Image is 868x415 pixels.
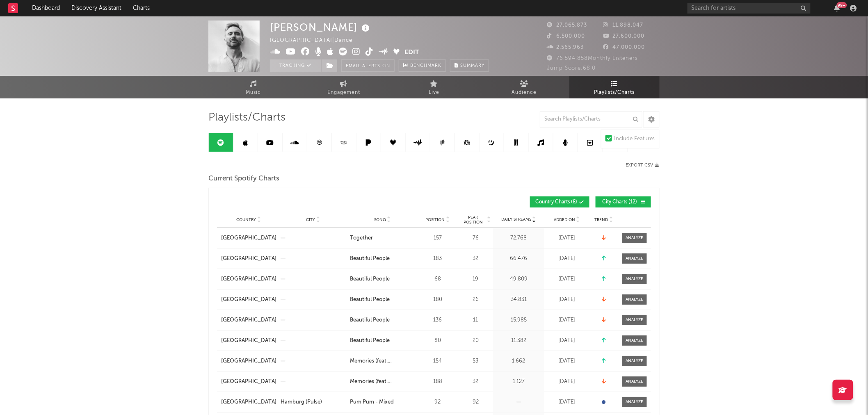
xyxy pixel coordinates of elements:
span: Benchmark [410,61,441,71]
div: [DATE] [546,378,587,386]
div: Include Features [614,134,655,144]
a: Memories (feat. [PERSON_NAME]) [350,378,415,386]
a: Playlists/Charts [569,76,660,98]
a: [GEOGRAPHIC_DATA] [221,296,276,304]
div: 11.382 [495,337,542,345]
div: 68 [419,275,456,283]
span: City Charts ( 12 ) [601,200,639,205]
span: Position [426,217,445,222]
a: [GEOGRAPHIC_DATA] [221,337,276,345]
a: Beautiful People [350,275,415,283]
span: 27.600.000 [603,34,645,39]
div: [PERSON_NAME] [270,21,372,34]
span: Live [429,88,439,98]
span: Peak Position [460,215,486,225]
div: [DATE] [546,255,587,263]
div: 99 + [837,2,847,8]
span: Country Charts ( 8 ) [535,200,577,205]
button: Country Charts(8) [530,196,589,207]
a: Audience [479,76,569,98]
div: 19 [460,275,491,283]
div: [DATE] [546,234,587,242]
div: [DATE] [546,316,587,324]
a: Beautiful People [350,255,415,263]
span: Country [237,217,256,222]
span: 11.898.047 [603,23,644,28]
div: [DATE] [546,357,587,365]
button: Export CSV [626,163,660,168]
span: Audience [512,88,537,98]
div: 15.985 [495,316,542,324]
div: 32 [460,378,491,386]
span: Trend [595,217,608,222]
button: Tracking [270,59,321,72]
a: Memories (feat. [PERSON_NAME]) [350,357,415,365]
input: Search for artists [688,3,811,14]
a: [GEOGRAPHIC_DATA] [221,255,276,263]
input: Search Playlists/Charts [540,111,642,128]
div: Together [350,234,373,242]
button: Summary [450,59,489,72]
span: 47.000.000 [603,45,645,50]
a: [GEOGRAPHIC_DATA] [221,378,276,386]
div: Beautiful People [350,316,390,324]
a: [GEOGRAPHIC_DATA] [221,234,276,242]
a: Benchmark [399,59,446,72]
div: Beautiful People [350,255,390,263]
div: 180 [419,296,456,304]
a: Engagement [299,76,389,98]
div: [GEOGRAPHIC_DATA] | Dance [270,36,362,46]
div: [DATE] [546,398,587,406]
div: 183 [419,255,456,263]
div: Beautiful People [350,275,390,283]
div: Beautiful People [350,337,390,345]
a: [GEOGRAPHIC_DATA] [221,275,276,283]
div: Hamburg (Pulse) [281,398,322,406]
div: 26 [460,296,491,304]
div: 157 [419,234,456,242]
span: Current Spotify Charts [208,174,279,184]
button: Edit [405,48,420,58]
a: Beautiful People [350,316,415,324]
span: Engagement [327,88,360,98]
div: 92 [419,398,456,406]
button: Email AlertsOn [341,59,395,72]
a: Hamburg (Pulse) [281,398,346,406]
span: 6.500.000 [547,34,585,39]
div: 1.127 [495,378,542,386]
div: 72.768 [495,234,542,242]
div: [DATE] [546,296,587,304]
span: 27.065.873 [547,23,587,28]
a: Beautiful People [350,296,415,304]
div: 53 [460,357,491,365]
div: 66.476 [495,255,542,263]
span: 76.594.858 Monthly Listeners [547,56,638,61]
div: 92 [460,398,491,406]
span: City [306,217,315,222]
span: Playlists/Charts [594,88,635,98]
div: [DATE] [546,337,587,345]
span: Daily Streams [501,217,531,223]
a: Beautiful People [350,337,415,345]
span: Summary [460,64,484,68]
span: Added On [554,217,575,222]
a: [GEOGRAPHIC_DATA] [221,316,276,324]
a: [GEOGRAPHIC_DATA] [221,357,276,365]
div: Pum Pum - Mixed [350,398,394,406]
em: On [382,64,390,68]
span: Song [374,217,386,222]
div: [GEOGRAPHIC_DATA] [221,398,276,406]
div: 11 [460,316,491,324]
span: Music [246,88,261,98]
a: Together [350,234,415,242]
div: 136 [419,316,456,324]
